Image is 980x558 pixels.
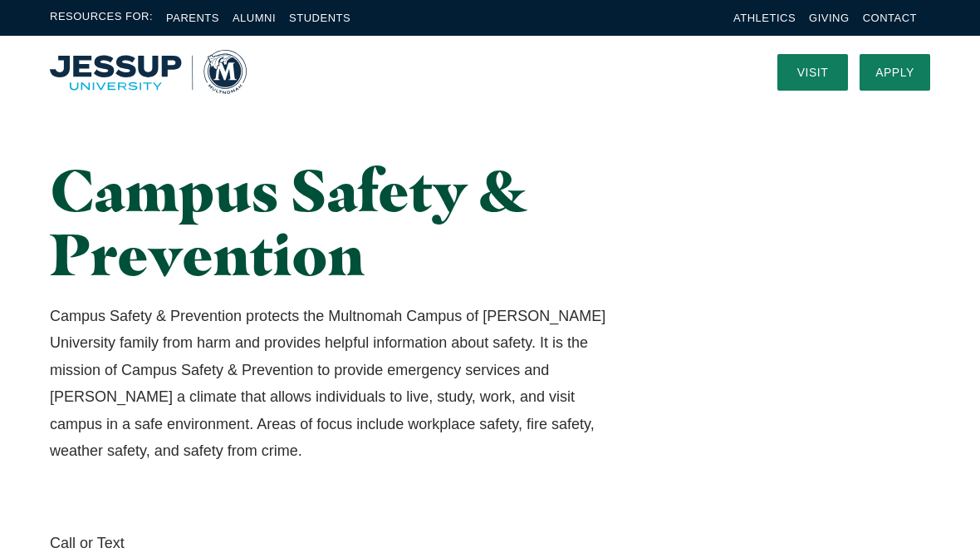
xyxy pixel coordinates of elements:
img: Multnomah University Logo [50,50,247,94]
a: Visit [777,54,848,91]
p: Campus Safety & Prevention protects the Multnomah Campus of [PERSON_NAME] University family from ... [50,303,626,464]
span: Call or Text [50,530,626,556]
a: Students [289,12,350,24]
a: Giving [809,12,850,24]
a: Athletics [733,12,796,24]
h1: Campus Safety & Prevention [50,158,626,286]
a: Contact [863,12,917,24]
span: Resources For: [50,8,153,27]
a: Apply [860,54,930,91]
a: Parents [166,12,219,24]
a: Alumni [233,12,276,24]
a: Home [50,50,247,94]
